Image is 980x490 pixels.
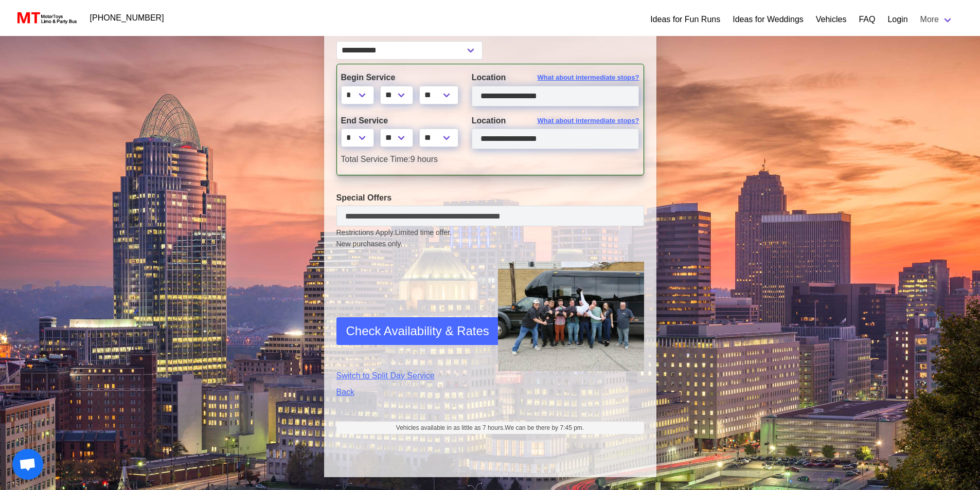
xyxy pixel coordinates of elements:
[396,423,584,432] span: Vehicles available in as little as 7 hours.
[346,322,489,340] span: Check Availability & Rates
[341,155,411,164] span: Total Service Time:
[336,192,644,204] label: Special Offers
[472,116,506,125] span: Location
[336,386,483,398] a: Back
[333,153,647,166] div: 9 hours
[341,115,456,127] label: End Service
[336,274,493,351] iframe: reCAPTCHA
[395,227,452,238] span: Limited time offer.
[336,370,483,382] a: Switch to Split Day Service
[472,73,506,82] span: Location
[12,449,43,480] a: Open chat
[538,72,639,83] span: What about intermediate stops?
[914,9,959,30] a: More
[14,11,78,25] img: MotorToys Logo
[498,262,644,371] img: Driver-held-by-customers-2.jpg
[816,13,847,26] a: Vehicles
[336,317,499,345] button: Check Availability & Rates
[859,13,875,26] a: FAQ
[336,239,644,249] span: New purchases only.
[336,228,644,249] small: Restrictions Apply.
[84,8,170,28] a: [PHONE_NUMBER]
[505,424,584,431] span: We can be there by 7:45 pm.
[887,13,907,26] a: Login
[538,116,639,126] span: What about intermediate stops?
[733,13,804,26] a: Ideas for Weddings
[341,71,456,84] label: Begin Service
[650,13,720,26] a: Ideas for Fun Runs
